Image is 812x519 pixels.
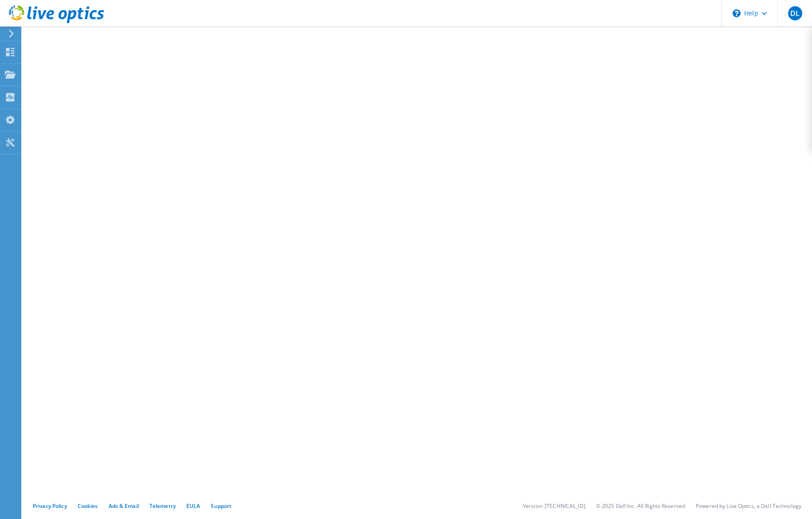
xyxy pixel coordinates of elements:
a: Support [211,502,231,510]
a: Ads & Email [109,502,139,510]
a: Privacy Policy [33,502,67,510]
a: EULA [186,502,200,510]
span: DL [788,6,802,20]
li: Version: [TECHNICAL_ID] [523,502,585,510]
a: Cookies [78,502,98,510]
svg: \n [733,9,741,17]
a: Telemetry [149,502,176,510]
li: Powered by Live Optics, a Dell Technology [696,502,801,510]
li: © 2025 Dell Inc. All Rights Reserved [596,502,685,510]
